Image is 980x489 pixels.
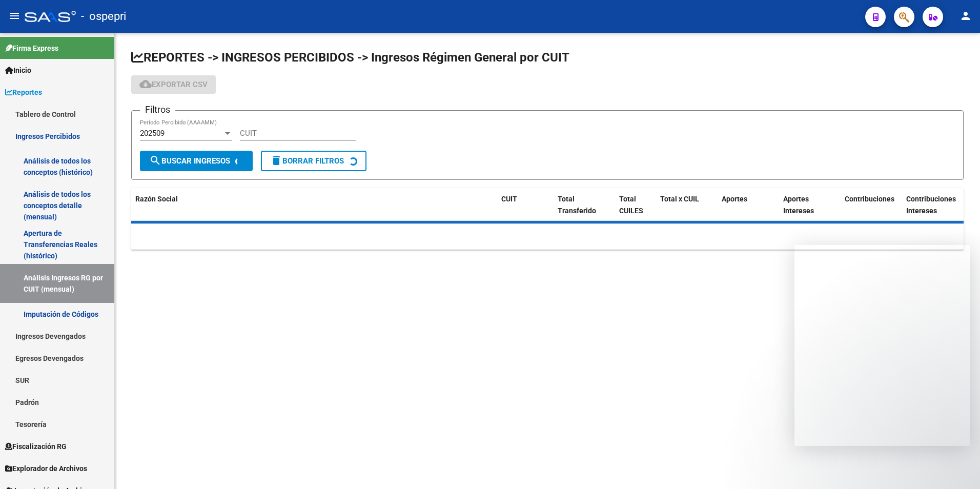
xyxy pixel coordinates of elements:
datatable-header-cell: Total x CUIL [656,188,718,222]
span: Firma Express [5,43,58,54]
datatable-header-cell: Contribuciones Intereses [902,188,964,222]
datatable-header-cell: Total Transferido [554,188,615,222]
span: Borrar Filtros [270,156,344,166]
button: Exportar CSV [131,75,216,94]
span: Exportar CSV [139,80,208,89]
datatable-header-cell: Aportes [718,188,779,222]
span: Inicio [5,65,31,76]
iframe: Intercom live chat mensaje [794,245,970,446]
span: - ospepri [81,5,126,28]
datatable-header-cell: CUIT [497,188,554,222]
button: Buscar Ingresos [140,151,253,171]
span: Contribuciones [845,195,894,203]
span: Total x CUIL [660,195,699,203]
span: Reportes [5,87,42,98]
span: REPORTES -> INGRESOS PERCIBIDOS -> Ingresos Régimen General por CUIT [131,50,569,65]
h3: Filtros [140,103,175,117]
span: Total CUILES [619,195,643,215]
iframe: Intercom live chat [945,454,970,479]
mat-icon: menu [8,10,21,22]
span: CUIT [501,195,517,203]
mat-icon: person [959,10,972,22]
span: Buscar Ingresos [149,156,230,166]
span: Aportes Intereses [783,195,814,215]
span: Explorador de Archivos [5,463,87,474]
mat-icon: delete [270,154,282,167]
span: Contribuciones Intereses [906,195,956,215]
datatable-header-cell: Total CUILES [615,188,656,222]
datatable-header-cell: Razón Social [131,188,497,222]
datatable-header-cell: Contribuciones [841,188,902,222]
span: Fiscalización RG [5,441,67,452]
span: 202509 [140,129,165,138]
button: Borrar Filtros [261,151,366,171]
span: Aportes [722,195,747,203]
span: Total Transferido [558,195,596,215]
mat-icon: cloud_download [139,78,152,90]
span: Razón Social [135,195,178,203]
datatable-header-cell: Aportes Intereses [779,188,841,222]
mat-icon: search [149,154,161,167]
